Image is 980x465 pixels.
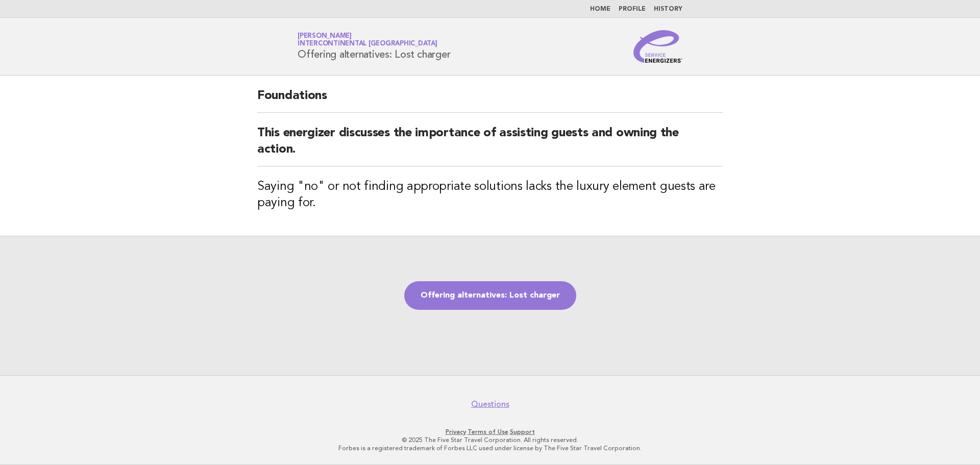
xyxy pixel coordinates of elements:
[257,88,723,113] h2: Foundations
[298,41,437,47] span: InterContinental [GEOGRAPHIC_DATA]
[404,281,576,310] a: Offering alternatives: Lost charger
[471,399,509,409] a: Questions
[178,436,802,444] p: © 2025 The Five Star Travel Corporation. All rights reserved.
[510,428,535,435] a: Support
[590,6,610,12] a: Home
[619,6,646,12] a: Profile
[468,428,508,435] a: Terms of Use
[178,428,802,436] p: · ·
[633,30,682,63] img: Service Energizers
[298,33,450,60] h1: Offering alternatives: Lost charger
[257,125,723,166] h2: This energizer discusses the importance of assisting guests and owning the action.
[654,6,682,12] a: History
[257,179,723,211] h3: Saying "no" or not finding appropriate solutions lacks the luxury element guests are paying for.
[446,428,466,435] a: Privacy
[298,33,437,47] a: [PERSON_NAME]InterContinental [GEOGRAPHIC_DATA]
[178,444,802,452] p: Forbes is a registered trademark of Forbes LLC used under license by The Five Star Travel Corpora...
